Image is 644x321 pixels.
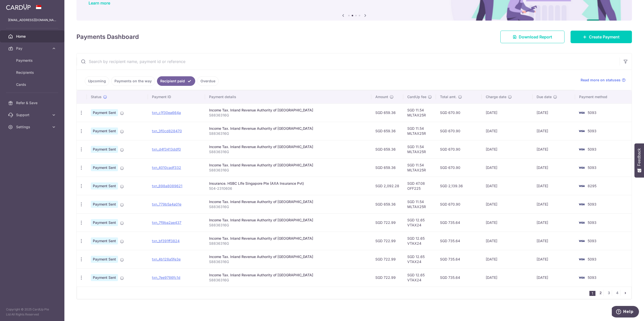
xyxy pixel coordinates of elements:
[533,268,575,287] td: [DATE]
[91,201,118,208] span: Payment Sent
[614,290,620,296] a: 4
[436,250,482,268] td: SGD 735.64
[589,287,631,299] nav: pager
[403,140,436,158] td: SGD 11.54 MLTAX25R
[612,306,639,318] iframe: Opens a widget where you can find more information
[436,213,482,232] td: SGD 735.64
[91,274,118,281] span: Payment Sent
[634,143,644,177] button: Feedback - Show survey
[16,34,49,39] span: Home
[91,219,118,226] span: Payment Sent
[85,76,109,86] a: Upcoming
[403,250,436,268] td: SGD 12.65 VTAX24
[152,239,180,243] a: txn_bf391ff3824
[111,76,155,86] a: Payments on the way
[91,237,118,244] span: Payment Sent
[403,195,436,213] td: SGD 11.54 MLTAX25R
[91,109,118,116] span: Payment Sent
[152,220,181,225] a: txn_7f9ba2ae437
[588,147,596,151] span: 5093
[371,122,403,140] td: SGD 659.36
[16,112,49,117] span: Support
[436,268,482,287] td: SGD 735.64
[436,232,482,250] td: SGD 735.64
[371,268,403,287] td: SGD 722.99
[486,94,506,99] span: Charge date
[436,140,482,158] td: SGD 670.90
[403,158,436,177] td: SGD 11.54 MLTAX25R
[152,147,181,151] a: txn_d4f3413ddf0
[597,290,603,296] a: 2
[533,122,575,140] td: [DATE]
[209,144,367,149] div: Income Tax. Inland Revenue Authority of [GEOGRAPHIC_DATA]
[589,34,620,40] span: Create Payment
[482,140,533,158] td: [DATE]
[588,184,596,188] span: 8295
[76,32,139,41] h4: Payments Dashboard
[209,149,367,154] p: S8836316G
[16,124,49,130] span: Settings
[16,82,49,87] span: Cards
[152,275,180,280] a: txn_7ee9786fc1d
[152,184,182,188] a: txn_898a8089621
[436,103,482,122] td: SGD 670.90
[91,164,118,171] span: Payment Sent
[8,18,56,23] p: [EMAIL_ADDRESS][DOMAIN_NAME]
[577,110,587,116] img: Bank Card
[403,232,436,250] td: SGD 12.65 VTAX24
[577,146,587,152] img: Bank Card
[209,254,367,259] div: Income Tax. Inland Revenue Authority of [GEOGRAPHIC_DATA]
[436,158,482,177] td: SGD 670.90
[482,268,533,287] td: [DATE]
[533,213,575,232] td: [DATE]
[533,195,575,213] td: [DATE]
[436,177,482,195] td: SGD 2,139.36
[482,122,533,140] td: [DATE]
[482,177,533,195] td: [DATE]
[209,223,367,228] p: S8836316G
[577,275,587,281] img: Bank Card
[371,232,403,250] td: SGD 722.99
[371,140,403,158] td: SGD 659.36
[571,31,632,43] a: Create Payment
[209,199,367,204] div: Income Tax. Inland Revenue Authority of [GEOGRAPHIC_DATA]
[152,202,181,206] a: txn_779b5a4a01e
[91,146,118,153] span: Payment Sent
[588,202,596,206] span: 5093
[209,168,367,173] p: S8836316G
[589,291,595,296] li: 1
[16,58,49,63] span: Payments
[209,204,367,209] p: S8836316G
[637,148,641,166] span: Feedback
[581,78,621,83] span: Read more on statuses
[533,140,575,158] td: [DATE]
[209,181,367,186] div: Insurance. HSBC LIfe Singapore Pte (AXA Insurance Pvt)
[533,250,575,268] td: [DATE]
[371,158,403,177] td: SGD 659.36
[371,177,403,195] td: SGD 2,092.28
[209,108,367,113] div: Income Tax. Inland Revenue Authority of [GEOGRAPHIC_DATA]
[16,100,49,105] span: Refer & Save
[209,241,367,246] p: S8836316G
[482,103,533,122] td: [DATE]
[577,183,587,189] img: Bank Card
[197,76,219,86] a: Overdue
[403,213,436,232] td: SGD 12.65 VTAX24
[209,126,367,131] div: Income Tax. Inland Revenue Authority of [GEOGRAPHIC_DATA]
[577,256,587,262] img: Bank Card
[577,238,587,244] img: Bank Card
[577,220,587,226] img: Bank Card
[91,127,118,135] span: Payment Sent
[440,94,457,99] span: Total amt.
[588,275,596,280] span: 5093
[482,232,533,250] td: [DATE]
[407,94,426,99] span: CardUp fee
[89,1,110,6] a: Learn more
[403,268,436,287] td: SGD 12.65 VTAX24
[209,273,367,278] div: Income Tax. Inland Revenue Authority of [GEOGRAPHIC_DATA]
[205,90,371,103] th: Payment details
[533,177,575,195] td: [DATE]
[403,177,436,195] td: SGD 47.08 OFF225
[537,94,552,99] span: Due date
